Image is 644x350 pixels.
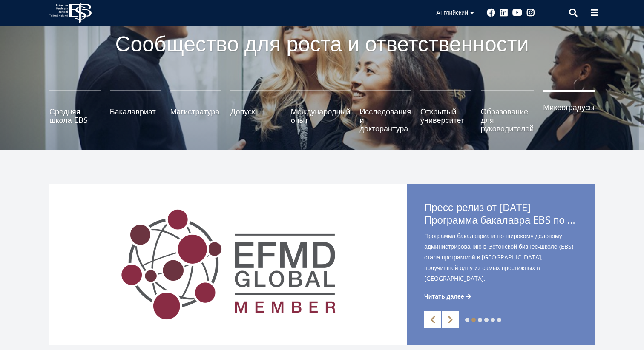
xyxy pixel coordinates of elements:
font: Открытый университет [420,106,464,125]
font: Исследования и докторантура [359,106,411,134]
font: Сообщество для роста и ответственности [115,29,529,58]
a: Международный опыт [291,90,351,133]
font: Магистратура [170,106,219,117]
font: Программа бакалавриата по широкому деловому администрированию в Эстонской бизнес-школе (EBS) стал... [424,232,573,282]
font: Средняя школа EBS [49,106,88,125]
font: Читать далее [424,292,464,300]
font: Образование для руководителей [481,106,534,134]
a: Бакалавриат [110,90,161,133]
a: Допуск [230,90,282,133]
a: Читать далее [424,292,473,301]
a: Микроградусы [543,90,595,133]
font: Микроградусы [543,102,595,112]
a: Образование для руководителей [481,90,534,133]
a: Открытый университет [420,90,471,133]
a: Магистратура [170,90,221,133]
font: Допуск [230,106,255,117]
a: Исследования и докторантура [359,90,411,133]
a: Средняя школа EBS [49,90,101,133]
font: Пресс-релиз от [DATE] [424,200,531,214]
font: Бакалавриат [110,106,156,117]
font: Международный опыт [291,106,351,125]
img: а [49,184,407,345]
